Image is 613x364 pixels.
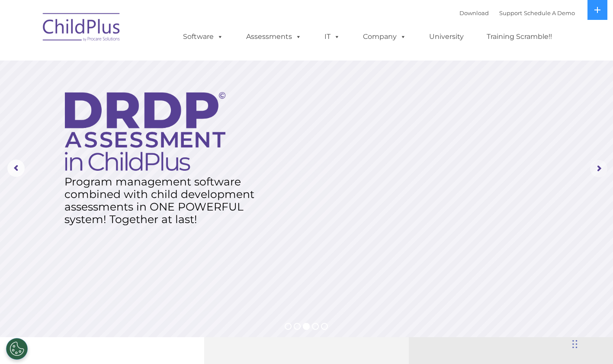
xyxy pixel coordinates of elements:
[316,28,349,45] a: IT
[472,271,613,364] iframe: Chat Widget
[499,10,522,16] a: Support
[39,7,125,50] img: ChildPlus by Procare Solutions
[420,28,472,45] a: University
[459,10,575,16] font: |
[237,28,310,45] a: Assessments
[65,210,144,230] a: Learn More
[64,176,261,226] rs-layer: Program management software combined with child development assessments in ONE POWERFUL system! T...
[478,28,561,45] a: Training Scramble!!
[6,338,28,360] button: Cookies Settings
[459,10,489,16] a: Download
[572,331,578,357] div: Drag
[65,92,225,171] img: DRDP Assessment in ChildPlus
[120,93,157,99] span: Phone number
[524,10,575,16] a: Schedule A Demo
[120,57,147,64] span: Last name
[174,28,232,45] a: Software
[354,28,415,45] a: Company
